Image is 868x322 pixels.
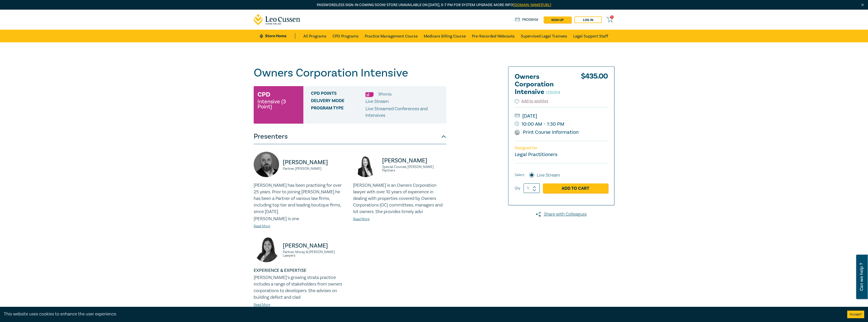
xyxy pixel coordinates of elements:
h2: Owners Corporation Intensive [515,73,570,96]
a: Program [515,17,539,23]
a: Read More [254,224,270,229]
span: Program type [311,106,365,119]
a: Log in [574,16,602,23]
small: Legal Practitioners [515,151,557,158]
img: https://s3.ap-southeast-2.amazonaws.com/leo-cussen-store-production-content/Contacts/Tim%20Graham... [254,152,279,177]
label: Qty [515,185,520,191]
a: Print Course Information [515,129,579,136]
strong: EXPERIENCE & EXPERTISE [254,268,306,273]
p: Live Streamed Conferences and Intensives [365,106,442,119]
a: Add to Cart [543,183,608,193]
a: Read More [254,302,270,307]
a: Pre-Recorded Webcasts [472,30,515,42]
img: Close [860,3,865,7]
small: Partner, Moray & [PERSON_NAME] Lawyers [283,250,347,257]
input: 1 [524,183,540,193]
p: [PERSON_NAME] is one [254,216,347,222]
a: Practice Management Course [365,30,418,42]
a: [DOMAIN_NAME][URL] [513,3,551,7]
p: [PERSON_NAME] [283,242,347,250]
button: Presenters [254,129,446,144]
small: I25054 [546,90,560,96]
a: Supervised Legal Trainees [521,30,567,42]
button: Accept cookies [847,311,864,318]
h3: CPD [257,90,270,99]
small: [DATE] [515,112,608,120]
p: [PERSON_NAME] [283,158,347,166]
img: https://s3.ap-southeast-2.amazonaws.com/leo-cussen-store-production-content/Contacts/Deborah%20An... [353,152,378,177]
a: CPD Programs [333,30,359,42]
span: Live Stream [365,99,389,104]
span: 0 [610,15,614,19]
a: Medicare Billing Course [424,30,466,42]
p: [PERSON_NAME] is an Owners Corporation lawyer with over 10 years of experience in dealing with pr... [353,182,446,215]
span: CPD Points [311,91,365,98]
span: Can we help ? [859,258,864,296]
p: Passwordless sign-in coming soon! Store unavailable on [DATE], 5–7 PM for system upgrade. More info [254,2,615,8]
a: Store Home [260,33,295,39]
span: Select: [515,172,525,178]
small: 10:00 AM - 1:30 PM [515,120,608,128]
li: 3 Point s [378,91,392,98]
p: Designed for [515,146,608,150]
a: Share with Colleagues [508,211,615,218]
img: https://s3.ap-southeast-2.amazonaws.com/leo-cussen-store-production-content/Contacts/Fabienne%20L... [254,237,279,262]
small: Intensive (3 Point) [257,99,300,109]
button: Add to wishlist [515,98,548,104]
p: [PERSON_NAME] has been practising for over 25 years. Prior to joining [PERSON_NAME] he has been a... [254,182,347,215]
a: sign up [544,16,571,23]
a: Read More [353,217,370,221]
img: Substantive Law [365,92,374,97]
small: Partner, [PERSON_NAME] [283,167,347,171]
a: Legal Support Staff [573,30,608,42]
a: All Programs [303,30,326,42]
div: $ 435.00 [581,73,608,98]
p: [PERSON_NAME]’s growing strata practice includes a range of stakeholders from owners corporations... [254,274,347,301]
span: Delivery Mode [311,98,365,105]
div: This website uses cookies to enhance the user experience. [4,311,840,317]
h1: Owners Corporation Intensive [254,66,446,80]
p: [PERSON_NAME] [382,157,446,165]
label: Live Stream [537,172,560,179]
small: Special Counsel, [PERSON_NAME] Partners [382,165,446,172]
